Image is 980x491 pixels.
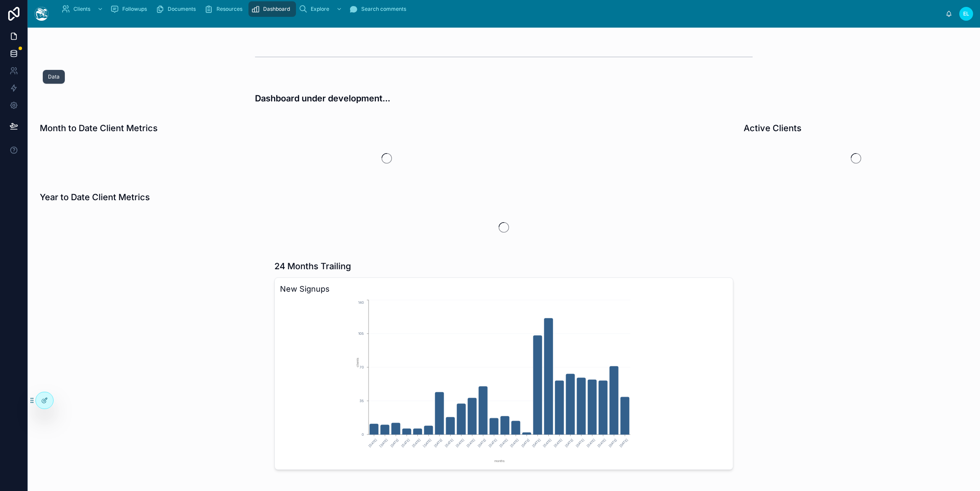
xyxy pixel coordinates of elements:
a: Explore [296,1,347,17]
span: EL [963,10,969,17]
tspan: 0 [362,432,364,437]
text: [DATE] [444,438,454,448]
h3: New Signups [280,283,728,295]
a: Search comments [347,1,412,17]
span: Followups [122,6,147,13]
text: [DATE] [509,438,519,448]
text: [DATE] [597,438,607,448]
tspan: 35 [360,399,364,403]
a: Followups [108,1,153,17]
a: Documents [153,1,202,17]
tspan: 140 [358,300,364,305]
text: [DATE] [379,438,388,448]
img: App logo [35,7,48,21]
tspan: clients [356,358,360,367]
text: [DATE] [586,438,596,448]
a: Resources [202,1,248,17]
text: [DATE] [521,438,531,448]
span: Search comments [361,6,406,13]
text: [DATE] [575,438,585,448]
text: [DATE] [499,438,509,448]
h1: 24 Months Trailing [274,260,351,272]
span: Documents [168,6,196,13]
tspan: months [494,459,505,463]
h3: Dashboard under development... [255,92,753,105]
h1: Active Clients [744,122,802,134]
text: [DATE] [488,438,498,448]
text: [DATE] [477,438,487,448]
text: [DATE] [466,438,476,448]
text: [DATE] [401,438,410,448]
text: [DATE] [608,438,618,448]
a: Dashboard [248,1,296,17]
span: Dashboard [263,6,290,13]
text: [DATE] [619,438,629,448]
text: [DATE] [433,438,443,448]
text: [DATE] [368,438,378,448]
text: [DATE] [542,438,552,448]
div: Data [48,73,60,80]
text: [DATE] [564,438,574,448]
text: [DATE] [455,438,465,448]
h1: Month to Date Client Metrics [40,122,158,134]
text: [DATE] [390,438,400,448]
tspan: 70 [360,365,364,369]
span: Clients [73,6,90,13]
h1: Year to Date Client Metrics [40,191,150,203]
span: Explore [311,6,329,13]
a: Clients [59,1,108,17]
text: [DATE] [411,438,421,448]
text: [DATE] [422,438,432,448]
span: Resources [216,6,242,13]
div: chart [280,299,728,464]
tspan: 105 [358,331,364,336]
text: [DATE] [531,438,541,448]
text: [DATE] [553,438,563,448]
